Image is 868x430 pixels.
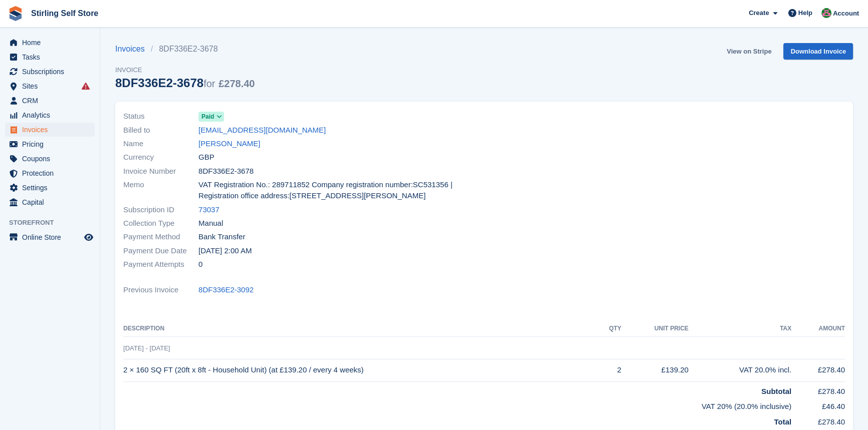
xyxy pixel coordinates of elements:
[749,8,769,18] span: Create
[833,9,859,19] span: Account
[198,231,245,243] span: Bank Transfer
[198,259,202,270] span: 0
[123,166,198,177] span: Invoice Number
[115,65,255,75] span: Invoice
[689,364,791,376] div: VAT 20.0% incl.
[5,108,95,122] a: menu
[83,231,95,243] a: Preview store
[198,111,224,122] a: Paid
[22,137,82,151] span: Pricing
[621,321,689,337] th: Unit Price
[201,112,214,121] span: Paid
[198,204,220,216] a: 73037
[5,166,95,180] a: menu
[783,43,853,60] a: Download Invoice
[115,43,255,55] nav: breadcrumbs
[115,76,255,90] div: 8DF336E2-3678
[123,111,198,122] span: Status
[22,195,82,209] span: Capital
[5,152,95,166] a: menu
[22,94,82,108] span: CRM
[22,79,82,93] span: Sites
[597,321,621,337] th: QTY
[791,412,845,428] td: £278.40
[8,6,23,21] img: stora-icon-8386f47178a22dfd0bd8f6a31ec36ba5ce8667c1dd55bd0f319d3a0aa187defe.svg
[198,125,326,136] a: [EMAIL_ADDRESS][DOMAIN_NAME]
[5,79,95,93] a: menu
[198,179,478,202] span: VAT Registration No.: 289711852 Company registration number:SC531356 | Registration office addres...
[198,284,254,296] a: 8DF336E2-3092
[123,125,198,136] span: Billed to
[22,50,82,64] span: Tasks
[82,82,90,90] i: Smart entry sync failures have occurred
[761,387,791,395] strong: Subtotal
[723,43,775,60] a: View on Stripe
[198,138,260,150] a: [PERSON_NAME]
[791,381,845,397] td: £278.40
[791,321,845,337] th: Amount
[798,8,812,18] span: Help
[123,231,198,243] span: Payment Method
[123,284,198,296] span: Previous Invoice
[5,137,95,151] a: menu
[198,245,252,257] time: 2025-08-27 01:00:00 UTC
[22,108,82,122] span: Analytics
[123,397,791,412] td: VAT 20% (20.0% inclusive)
[27,5,102,22] a: Stirling Self Store
[791,359,845,381] td: £278.40
[123,359,597,381] td: 2 × 160 SQ FT (20ft x 8ft - Household Unit) (at £139.20 / every 4 weeks)
[621,359,689,381] td: £139.20
[123,344,170,352] span: [DATE] - [DATE]
[22,36,82,50] span: Home
[115,43,151,55] a: Invoices
[123,321,597,337] th: Description
[123,259,198,270] span: Payment Attempts
[5,65,95,79] a: menu
[123,138,198,150] span: Name
[22,152,82,166] span: Coupons
[5,123,95,137] a: menu
[123,152,198,163] span: Currency
[774,417,791,426] strong: Total
[5,50,95,64] a: menu
[689,321,791,337] th: Tax
[198,152,214,163] span: GBP
[219,78,255,89] span: £278.40
[123,204,198,216] span: Subscription ID
[123,218,198,229] span: Collection Type
[5,36,95,50] a: menu
[5,195,95,209] a: menu
[791,397,845,412] td: £46.40
[22,181,82,195] span: Settings
[22,166,82,180] span: Protection
[198,166,254,177] span: 8DF336E2-3678
[22,65,82,79] span: Subscriptions
[821,8,831,18] img: Lucy
[198,218,223,229] span: Manual
[22,230,82,244] span: Online Store
[597,359,621,381] td: 2
[5,230,95,244] a: menu
[123,245,198,257] span: Payment Due Date
[203,78,215,89] span: for
[5,181,95,195] a: menu
[9,218,100,228] span: Storefront
[5,94,95,108] a: menu
[123,179,198,202] span: Memo
[22,123,82,137] span: Invoices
